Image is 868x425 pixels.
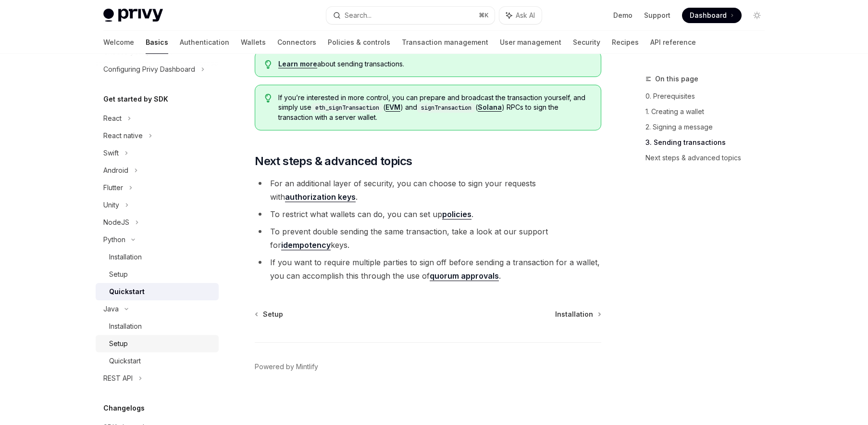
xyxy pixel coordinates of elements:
[328,31,390,54] a: Policies & controls
[430,271,499,281] a: quorum approvals
[278,60,317,68] a: Learn more
[311,103,383,113] code: eth_signTransaction
[613,11,632,20] a: Demo
[96,283,219,300] a: Quickstart
[500,31,561,54] a: User management
[103,9,163,22] img: light logo
[265,94,272,103] svg: Tip
[103,182,123,193] div: Flutter
[278,93,591,122] span: If you’re interested in more control, you can prepare and broadcast the transaction yourself, and...
[516,11,535,20] span: Ask AI
[655,73,698,85] span: On this page
[255,225,601,252] li: To prevent double sending the same transaction, take a look at our support for keys.
[612,31,639,54] a: Recipes
[417,103,475,113] code: signTransaction
[263,309,283,319] span: Setup
[103,130,143,142] div: React native
[103,93,168,105] h5: Get started by SDK
[103,303,119,315] div: Java
[96,335,219,352] a: Setup
[277,31,316,54] a: Connectors
[645,135,772,150] a: 3. Sending transactions
[255,256,601,283] li: If you want to require multiple parties to sign off before sending a transaction for a wallet, yo...
[146,31,168,54] a: Basics
[255,362,318,372] a: Powered by Mintlify
[109,321,142,332] div: Installation
[682,8,742,23] a: Dashboard
[109,286,145,297] div: Quickstart
[644,11,670,20] a: Support
[645,150,772,166] a: Next steps & advanced topics
[278,59,591,69] span: about sending transactions.
[478,103,502,112] a: Solana
[96,318,219,335] a: Installation
[180,31,229,54] a: Authentication
[103,165,128,176] div: Android
[749,8,765,23] button: Toggle dark mode
[255,177,601,204] li: For an additional layer of security, you can choose to sign your requests with .
[96,352,219,370] a: Quickstart
[109,338,128,349] div: Setup
[109,269,128,280] div: Setup
[385,103,400,112] a: EVM
[103,199,119,211] div: Unity
[255,154,412,169] span: Next steps & advanced topics
[255,207,601,221] li: To restrict what wallets can do, you can set up .
[645,104,772,119] a: 1. Creating a wallet
[241,31,266,54] a: Wallets
[103,402,145,414] h5: Changelogs
[555,309,593,319] span: Installation
[690,11,727,20] span: Dashboard
[265,60,272,69] svg: Tip
[645,89,772,104] a: 0. Prerequisites
[103,31,134,54] a: Welcome
[555,309,600,319] a: Installation
[479,12,489,19] span: ⌘ K
[256,309,283,319] a: Setup
[103,217,129,228] div: NodeJS
[285,192,356,202] a: authorization keys
[442,209,471,219] a: policies
[103,64,195,75] div: Configuring Privy Dashboard
[103,234,125,245] div: Python
[109,251,142,263] div: Installation
[345,10,372,21] div: Search...
[96,266,219,283] a: Setup
[573,31,600,54] a: Security
[645,119,772,135] a: 2. Signing a message
[650,31,696,54] a: API reference
[103,113,122,124] div: React
[326,7,495,24] button: Search...⌘K
[96,248,219,266] a: Installation
[402,31,488,54] a: Transaction management
[103,373,133,384] div: REST API
[499,7,542,24] button: Ask AI
[109,355,141,367] div: Quickstart
[281,240,331,250] a: idempotency
[103,147,119,159] div: Swift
